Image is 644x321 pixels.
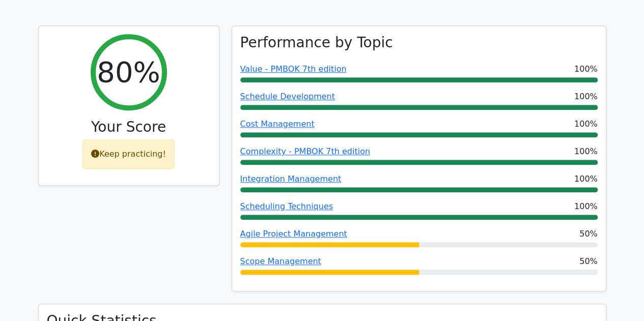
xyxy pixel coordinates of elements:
[240,229,347,239] a: Agile Project Management
[97,55,160,89] h2: 80%
[240,92,335,101] a: Schedule Development
[574,173,598,185] span: 100%
[574,91,598,103] span: 100%
[574,63,598,75] span: 100%
[47,119,211,136] h3: Your Score
[574,118,598,130] span: 100%
[82,139,175,169] div: Keep practicing!
[240,256,321,266] a: Scope Management
[240,34,393,51] h3: Performance by Topic
[579,228,598,240] span: 50%
[240,174,342,184] a: Integration Management
[240,147,370,156] a: Complexity - PMBOK 7th edition
[240,64,347,74] a: Value - PMBOK 7th edition
[574,145,598,158] span: 100%
[240,201,333,211] a: Scheduling Techniques
[240,119,315,129] a: Cost Management
[579,255,598,268] span: 50%
[574,200,598,213] span: 100%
